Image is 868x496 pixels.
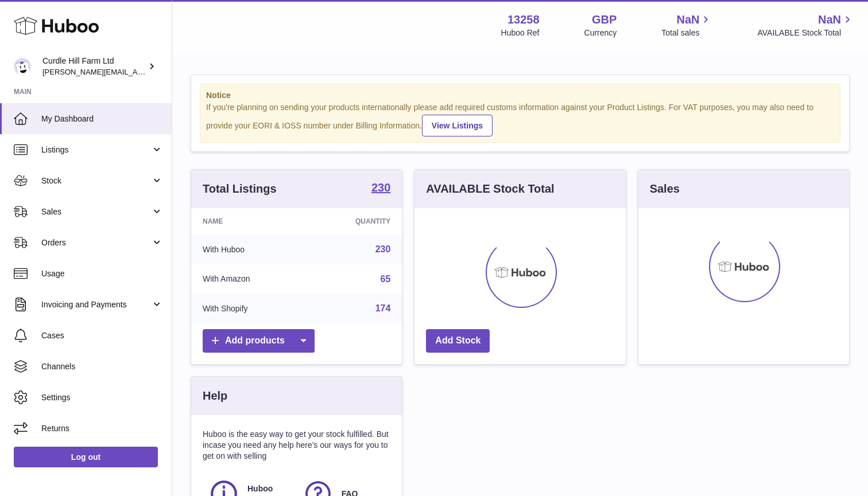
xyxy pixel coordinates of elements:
[41,268,163,279] span: Usage
[41,330,163,341] span: Cases
[422,115,493,136] a: View Listings
[592,12,617,28] strong: GBP
[371,182,390,196] a: 230
[41,361,163,372] span: Channels
[203,388,227,404] h3: Help
[41,175,151,186] span: Stock
[14,58,31,75] img: miranda@diddlysquatfarmshop.com
[41,423,163,434] span: Returns
[661,28,712,38] span: Total sales
[676,12,699,28] span: NaN
[41,114,163,124] span: My Dashboard
[206,102,834,136] div: If you're planning on sending your products internationally please add required customs informati...
[371,182,390,193] strong: 230
[203,429,390,462] p: Huboo is the easy way to get your stock fulfilled. But incase you need any help here's our ways f...
[191,294,307,323] td: With Shopify
[203,181,277,197] h3: Total Listings
[375,244,391,254] a: 230
[41,206,151,217] span: Sales
[42,56,146,77] div: Curdle Hill Farm Ltd
[191,235,307,264] td: With Huboo
[757,28,854,38] span: AVAILABLE Stock Total
[41,144,151,155] span: Listings
[191,208,307,235] th: Name
[41,392,163,403] span: Settings
[661,12,712,38] a: NaN Total sales
[757,12,854,38] a: NaN AVAILABLE Stock Total
[191,264,307,294] td: With Amazon
[818,12,841,28] span: NaN
[203,329,315,353] a: Add products
[501,28,540,38] div: Huboo Ref
[426,181,554,197] h3: AVAILABLE Stock Total
[14,447,158,467] a: Log out
[507,12,540,28] strong: 13258
[41,299,151,310] span: Invoicing and Payments
[206,90,834,101] strong: Notice
[307,208,402,235] th: Quantity
[426,329,490,353] a: Add Stock
[650,181,680,197] h3: Sales
[584,28,617,38] div: Currency
[375,303,391,313] a: 174
[381,274,391,284] a: 65
[42,67,230,76] span: [PERSON_NAME][EMAIL_ADDRESS][DOMAIN_NAME]
[41,237,151,248] span: Orders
